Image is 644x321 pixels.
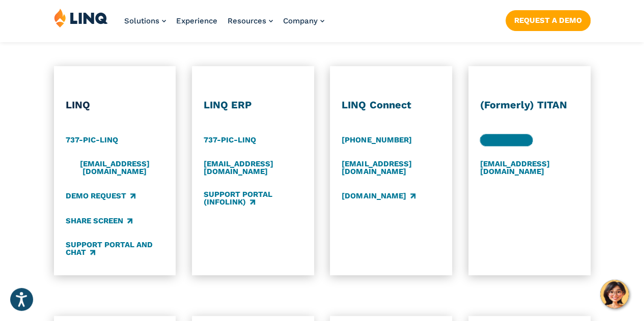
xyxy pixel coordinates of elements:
a: 737-PIC-LINQ [204,134,256,145]
a: [EMAIL_ADDRESS][DOMAIN_NAME] [66,159,164,176]
span: Company [283,16,318,25]
img: LINQ | K‑12 Software [54,8,108,27]
h3: (Formerly) TITAN [480,99,579,112]
a: Support Portal and Chat [66,240,164,257]
a: Support Portal (Infolink) [204,190,302,207]
a: 737-PIC-LINQ [66,134,118,145]
a: Demo Request [66,190,135,201]
button: Hello, have a question? Let’s chat. [600,280,629,308]
a: Request a Demo [506,10,591,31]
a: [PHONE_NUMBER] [342,134,411,145]
a: [EMAIL_ADDRESS][DOMAIN_NAME] [342,159,440,176]
h3: LINQ [66,99,164,112]
nav: Primary Navigation [124,8,324,42]
span: Resources [228,16,266,25]
a: Company [283,16,324,25]
span: Solutions [124,16,159,25]
a: [DOMAIN_NAME] [342,190,415,201]
a: 737-PIC-LINQ [480,134,533,145]
h3: LINQ ERP [204,99,302,112]
a: [EMAIL_ADDRESS][DOMAIN_NAME] [480,159,579,176]
nav: Button Navigation [506,8,591,31]
a: Experience [176,16,217,25]
a: Solutions [124,16,166,25]
a: Resources [228,16,273,25]
a: [EMAIL_ADDRESS][DOMAIN_NAME] [204,159,302,176]
h3: LINQ Connect [342,99,440,112]
a: Share Screen [66,215,132,226]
